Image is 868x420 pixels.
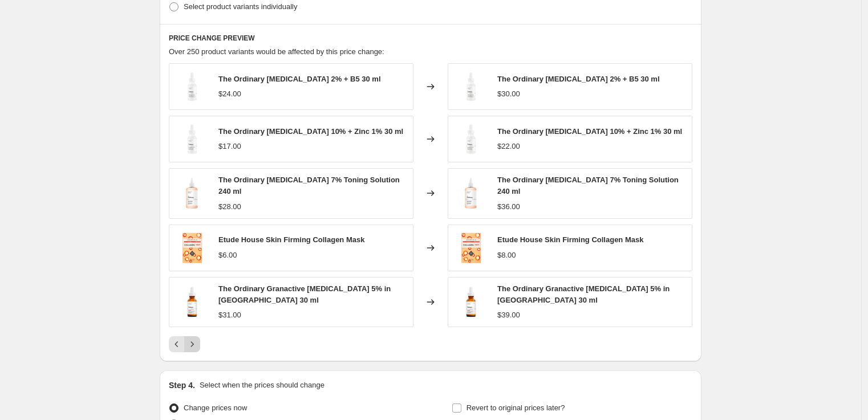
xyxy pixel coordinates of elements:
div: $6.00 [218,250,237,261]
span: The Ordinary Granactive [MEDICAL_DATA] 5% in [GEOGRAPHIC_DATA] 30 ml [218,284,391,304]
div: $8.00 [497,250,516,261]
img: hialuronic-acid-the-ordinary_80x.jpg [454,70,488,104]
span: The Ordinary Granactive [MEDICAL_DATA] 5% in [GEOGRAPHIC_DATA] 30 ml [497,284,670,304]
span: The Ordinary [MEDICAL_DATA] 7% Toning Solution 240 ml [218,176,400,195]
img: niacinamia-the-ordinary_80x.jpg [454,122,488,156]
span: Revert to original prices later? [467,403,565,412]
div: $28.00 [218,201,241,213]
div: $36.00 [497,201,520,213]
span: The Ordinary [MEDICAL_DATA] 2% + B5 30 ml [218,75,381,83]
div: $39.00 [497,309,520,321]
span: Etude House Skin Firming Collagen Mask [497,235,643,244]
button: Next [184,336,200,352]
div: $31.00 [218,309,241,321]
span: Etude House Skin Firming Collagen Mask [218,235,364,244]
span: The Ordinary [MEDICAL_DATA] 2% + B5 30 ml [497,75,660,83]
h6: PRICE CHANGE PREVIEW [169,34,692,43]
img: hialuronic-acid-the-ordinary_80x.jpg [175,70,209,104]
span: Select product variants individually [184,2,297,11]
span: Over 250 product variants would be affected by this price change: [169,47,384,56]
span: The Ordinary [MEDICAL_DATA] 7% Toning Solution 240 ml [497,176,679,195]
img: etude-house-collagen-mask_80x.webp [175,231,209,265]
span: The Ordinary [MEDICAL_DATA] 10% + Zinc 1% 30 ml [497,127,682,136]
nav: Pagination [169,336,200,352]
img: the-ordinary-granactive-retinoid-5-squalane_80x.jpg [454,285,488,319]
img: etude-house-collagen-mask_80x.webp [454,231,488,265]
img: acido-glicolico-the-ordinary_80x.jpg [454,176,488,210]
h2: Step 4. [169,380,195,391]
div: $30.00 [497,88,520,100]
button: Previous [169,336,185,352]
span: Change prices now [184,403,247,412]
div: $22.00 [497,141,520,152]
p: Select when the prices should change [200,380,325,391]
div: $17.00 [218,141,241,152]
span: The Ordinary [MEDICAL_DATA] 10% + Zinc 1% 30 ml [218,127,403,136]
div: $24.00 [218,88,241,100]
img: the-ordinary-granactive-retinoid-5-squalane_80x.jpg [175,285,209,319]
img: niacinamia-the-ordinary_80x.jpg [175,122,209,156]
img: acido-glicolico-the-ordinary_80x.jpg [175,176,209,210]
